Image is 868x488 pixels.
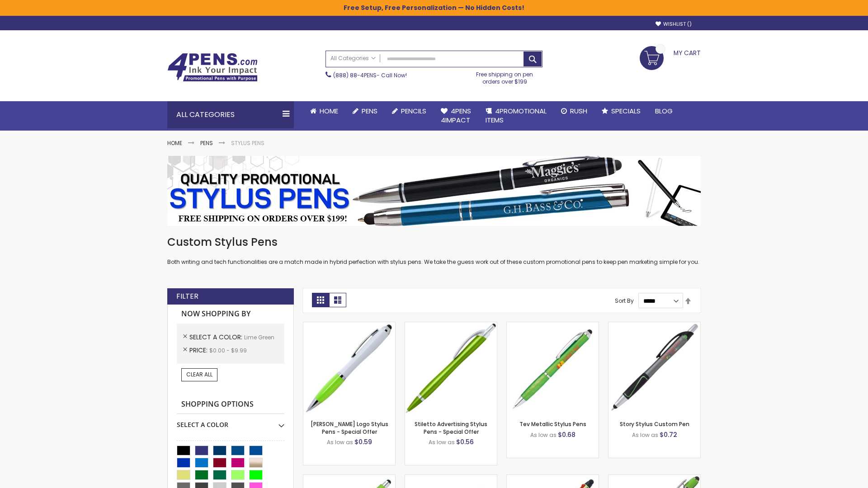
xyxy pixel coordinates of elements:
[385,101,434,121] a: Pencils
[415,420,487,435] a: Stiletto Advertising Stylus Pens - Special Offer
[303,322,395,329] a: Kimberly Logo Stylus Pens-Lime Green
[200,139,213,147] a: Pens
[632,431,658,439] span: As low as
[530,431,557,439] span: As low as
[478,101,554,131] a: 4PROMOTIONALITEMS
[620,420,689,428] a: Story Stylus Custom Pen
[176,291,198,301] strong: Filter
[660,430,677,439] span: $0.72
[519,420,586,428] a: Tev Metallic Stylus Pens
[327,438,353,446] span: As low as
[655,106,673,116] span: Blog
[167,101,294,128] div: All Categories
[303,101,345,121] a: Home
[405,322,497,329] a: Stiletto Advertising Stylus Pens-Lime Green
[609,474,700,482] a: 4P-MS8B-Lime Green
[189,346,209,355] span: Price
[405,474,497,482] a: Cyber Stylus 0.7mm Fine Point Gel Grip Pen-Lime Green
[609,322,700,414] img: Story Stylus Custom Pen-Lime Green
[312,293,329,307] strong: Grid
[507,322,599,414] img: Tev Metallic Stylus Pens-Lime Green
[167,235,701,266] div: Both writing and tech functionalities are a match made in hybrid perfection with stylus pens. We ...
[434,101,478,131] a: 4Pens4impact
[181,368,217,381] a: Clear All
[244,333,274,341] span: Lime Green
[345,101,385,121] a: Pens
[609,322,700,329] a: Story Stylus Custom Pen-Lime Green
[177,305,284,324] strong: Now Shopping by
[167,235,701,249] h1: Custom Stylus Pens
[456,437,474,446] span: $0.56
[354,437,372,446] span: $0.59
[189,333,244,342] span: Select A Color
[656,21,692,28] a: Wishlist
[615,297,634,305] label: Sort By
[486,106,547,125] span: 4PROMOTIONAL ITEMS
[209,347,247,354] span: $0.00 - $9.99
[186,371,212,378] span: Clear All
[507,474,599,482] a: Orbitor 4 Color Assorted Ink Metallic Stylus Pens-Lime Green
[401,106,426,116] span: Pencils
[648,101,680,121] a: Blog
[326,51,380,66] a: All Categories
[570,106,587,116] span: Rush
[441,106,471,125] span: 4Pens 4impact
[330,55,376,62] span: All Categories
[177,414,284,429] div: Select A Color
[405,322,497,414] img: Stiletto Advertising Stylus Pens-Lime Green
[362,106,377,116] span: Pens
[467,67,543,85] div: Free shipping on pen orders over $199
[303,474,395,482] a: Pearl Element Stylus Pens-Lime Green
[554,101,594,121] a: Rush
[167,53,258,82] img: 4Pens Custom Pens and Promotional Products
[320,106,338,116] span: Home
[303,322,395,414] img: Kimberly Logo Stylus Pens-Lime Green
[311,420,388,435] a: [PERSON_NAME] Logo Stylus Pens - Special Offer
[594,101,648,121] a: Specials
[333,71,407,79] span: - Call Now!
[231,139,264,147] strong: Stylus Pens
[558,430,576,439] span: $0.68
[333,71,377,79] a: (888) 88-4PENS
[167,139,182,147] a: Home
[177,395,284,414] strong: Shopping Options
[507,322,599,329] a: Tev Metallic Stylus Pens-Lime Green
[429,438,455,446] span: As low as
[611,106,641,116] span: Specials
[167,156,701,226] img: Stylus Pens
